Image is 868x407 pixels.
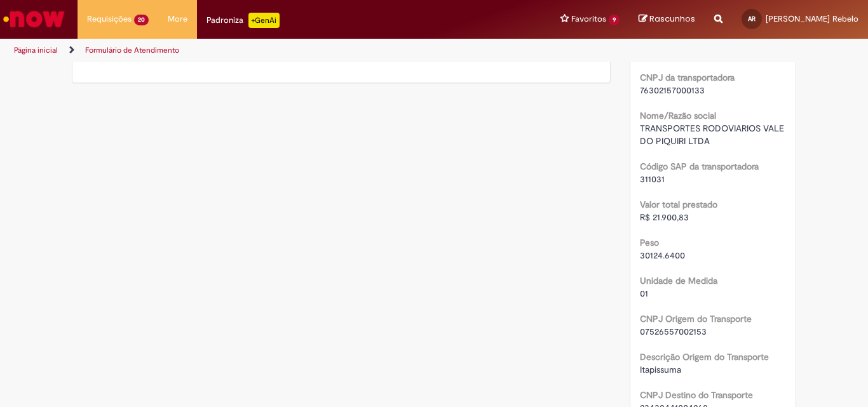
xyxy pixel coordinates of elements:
b: CNPJ Destino do Transporte [640,389,753,401]
b: Código SAP da transportadora [640,161,759,172]
a: Página inicial [14,45,58,55]
span: AR [748,15,756,23]
div: Padroniza [207,13,280,28]
span: [PERSON_NAME] Rebelo [766,13,858,24]
b: CNPJ da transportadora [640,72,735,83]
b: Peso [640,237,659,248]
span: 76302157000133 [640,84,705,96]
span: Requisições [87,13,132,25]
span: More [168,13,187,25]
span: 311031 [640,173,665,185]
span: 30124.6400 [640,250,685,261]
span: R$ 21.900,83 [640,211,689,223]
b: Nome/Razão social [640,110,716,121]
b: CNPJ Origem do Transporte [640,313,752,324]
span: 07526557002153 [640,326,707,337]
b: Valor total prestado [640,199,717,210]
b: Unidade de Medida [640,275,717,286]
a: Formulário de Atendimento [85,45,179,55]
b: Descrição Origem do Transporte [640,351,769,363]
span: TRANSPORTES RODOVIARIOS VALE DO PIQUIRI LTDA [640,123,787,147]
p: +GenAi [248,13,280,28]
span: Rascunhos [649,13,695,25]
img: ServiceNow [1,6,67,32]
span: Favoritos [571,13,606,25]
span: 9 [609,15,620,25]
ul: Trilhas de página [10,39,569,62]
span: Itapissuma [640,364,681,375]
a: Rascunhos [639,13,695,25]
span: 01 [640,288,648,299]
span: 20 [134,15,149,25]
